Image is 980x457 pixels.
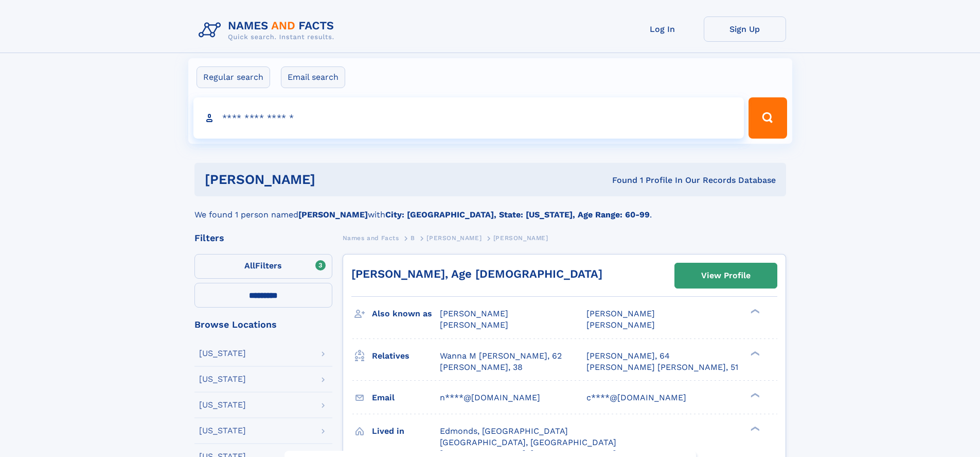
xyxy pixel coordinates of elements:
[298,210,368,219] b: [PERSON_NAME]
[586,362,738,373] a: [PERSON_NAME] [PERSON_NAME], 51
[748,350,760,357] div: ❯
[675,263,777,288] a: View Profile
[411,231,415,244] a: B
[199,375,246,383] div: [US_STATE]
[372,347,440,365] h3: Relatives
[281,66,345,88] label: Email search
[411,234,415,242] span: B
[749,97,787,139] button: Search Button
[194,254,332,279] label: Filters
[199,349,246,358] div: [US_STATE]
[194,320,332,329] div: Browse Locations
[440,437,616,447] span: [GEOGRAPHIC_DATA], [GEOGRAPHIC_DATA]
[586,350,670,362] a: [PERSON_NAME], 64
[586,320,655,330] span: [PERSON_NAME]
[748,425,760,432] div: ❯
[244,261,255,270] span: All
[440,320,508,330] span: [PERSON_NAME]
[748,392,760,398] div: ❯
[440,426,568,436] span: Edmonds, [GEOGRAPHIC_DATA]
[193,97,744,139] input: search input
[194,16,343,44] img: Logo Names and Facts
[440,362,523,373] a: [PERSON_NAME], 38
[372,389,440,407] h3: Email
[440,309,508,318] span: [PERSON_NAME]
[586,309,655,318] span: [PERSON_NAME]
[194,233,332,243] div: Filters
[426,231,482,244] a: [PERSON_NAME]
[372,422,440,440] h3: Lived in
[351,267,602,280] a: [PERSON_NAME], Age [DEMOGRAPHIC_DATA]
[701,264,751,287] div: View Profile
[748,308,760,315] div: ❯
[372,305,440,323] h3: Also known as
[621,16,704,42] a: Log In
[464,175,776,186] div: Found 1 Profile In Our Records Database
[205,173,464,186] h1: [PERSON_NAME]
[194,196,786,221] div: We found 1 person named with .
[385,210,650,219] b: City: [GEOGRAPHIC_DATA], State: [US_STATE], Age Range: 60-99
[199,427,246,435] div: [US_STATE]
[199,401,246,409] div: [US_STATE]
[704,16,786,42] a: Sign Up
[426,234,482,242] span: [PERSON_NAME]
[197,66,270,88] label: Regular search
[343,231,399,244] a: Names and Facts
[440,350,562,362] a: Wanna M [PERSON_NAME], 62
[493,234,548,242] span: [PERSON_NAME]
